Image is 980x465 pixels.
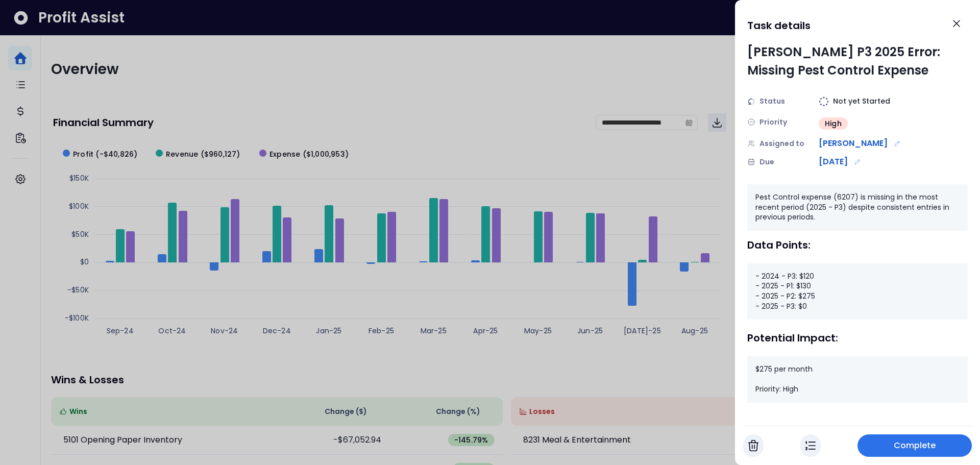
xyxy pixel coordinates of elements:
[759,138,804,149] span: Assigned to
[825,118,842,129] span: High
[747,239,968,251] div: Data Points:
[945,12,968,35] button: Close
[833,96,890,107] span: Not yet Started
[805,439,816,452] img: In Progress
[892,138,903,149] button: Edit assignment
[747,263,968,320] div: - 2024 - P3: $120 - 2025 - P1: $130 - 2025 - P2: $275 - 2025 - P3: $0
[759,96,785,107] span: Status
[747,184,968,231] div: Pest Control expense (6207) is missing in the most recent period (2025 - P3) despite consistent e...
[759,157,774,167] span: Due
[759,117,787,128] span: Priority
[747,356,968,403] div: $275 per month Priority: High
[819,96,829,107] img: Not yet Started
[747,43,968,80] div: [PERSON_NAME] P3 2025 Error: Missing Pest Control Expense
[747,16,811,35] h1: Task details
[747,97,755,106] img: Status
[748,439,758,452] img: Cancel Task
[747,332,968,344] div: Potential Impact:
[819,137,888,150] span: [PERSON_NAME]
[819,156,848,168] span: [DATE]
[894,439,936,452] span: Complete
[852,156,863,167] button: Edit due date
[857,434,972,457] button: Complete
